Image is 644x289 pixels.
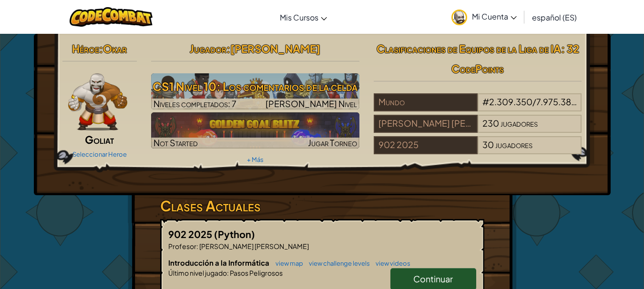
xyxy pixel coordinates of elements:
span: Continuar [413,273,453,284]
span: : [196,242,198,250]
img: avatar [451,10,467,25]
span: Okar [103,42,127,55]
h3: CS1 Nivel 10: Los comentarios de la celda [151,76,359,97]
span: (Python) [214,228,255,240]
a: español (ES) [527,4,582,30]
span: 30 [482,139,494,150]
span: Profesor [168,242,196,250]
span: 7.975.380 [536,96,577,107]
span: : [99,42,103,55]
span: Mis Cursos [280,12,318,22]
span: : [227,269,229,277]
img: Golden Goal [151,112,359,149]
span: Jugar Torneo [308,137,357,148]
a: Mi Cuenta [447,2,521,32]
span: Jugador [190,42,226,55]
a: view videos [371,259,410,267]
div: 902 2025 [374,136,478,154]
span: [PERSON_NAME] [230,42,320,55]
span: / [532,96,536,107]
span: jugadores [501,118,538,129]
span: Clasificaciones de Equipos de la Liga de IA [377,42,561,55]
a: view challenge levels [304,259,370,267]
img: CS1 Nivel 10: Los comentarios de la celda [151,73,359,110]
div: Mundo [374,93,478,111]
span: [PERSON_NAME] Nivel [266,98,357,109]
img: CodeCombat logo [70,7,153,27]
span: Niveles completados: 7 [153,98,236,109]
span: Goliat [85,133,114,146]
span: Introducción a la Informática [168,258,271,267]
a: 902 202530jugadores [374,145,582,156]
span: español (ES) [532,12,577,22]
a: Jugar Siguiente Nivel [151,73,359,110]
div: [PERSON_NAME] [PERSON_NAME] [374,115,478,133]
span: jugadores [579,96,616,107]
a: [PERSON_NAME] [PERSON_NAME]230jugadores [374,124,582,135]
a: Seleccionar Heroe [72,150,127,158]
a: Mis Cursos [275,4,332,30]
span: Héroe [72,42,99,55]
span: 230 [482,118,499,129]
span: # [482,96,489,107]
a: Not StartedJugar Torneo [151,112,359,149]
span: 902 2025 [168,228,214,240]
a: view map [271,259,303,267]
span: Pasos Peligrosos [229,269,283,277]
a: Mundo#2.309.350/7.975.380jugadores [374,102,582,113]
span: 2.309.350 [489,96,532,107]
span: Mi Cuenta [472,11,517,21]
span: Not Started [153,137,198,148]
h3: Clases Actuales [160,195,484,217]
img: goliath-pose.png [68,73,128,130]
span: jugadores [495,139,532,150]
span: [PERSON_NAME] [PERSON_NAME] [198,242,309,250]
span: Último nivel jugado [168,269,227,277]
span: : 32 CodePoints [451,42,579,75]
span: : [226,42,230,55]
a: + Más [247,156,264,163]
